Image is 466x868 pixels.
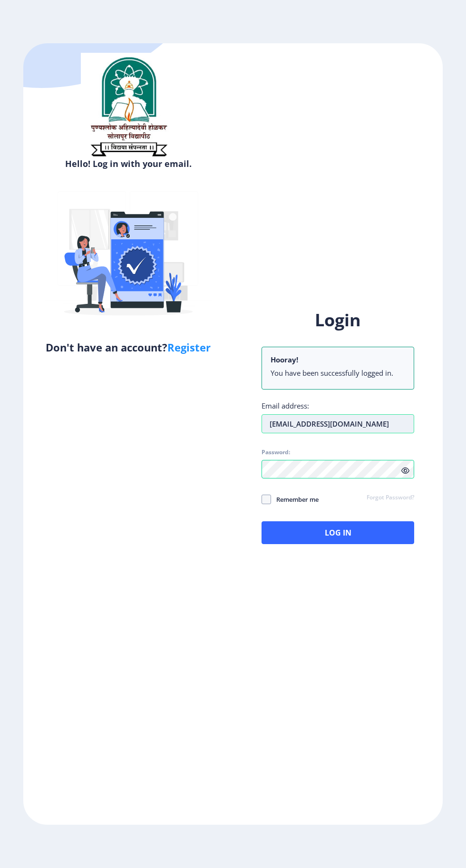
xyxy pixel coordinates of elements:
label: Password: [262,449,290,456]
button: Log In [262,521,414,544]
h1: Login [262,309,414,332]
li: You have been successfully logged in. [271,368,405,378]
h6: Hello! Log in with your email. [30,158,226,169]
label: Email address: [262,401,309,410]
b: Hooray! [271,355,298,364]
a: Forgot Password? [367,494,414,502]
a: Register [167,340,211,354]
span: Remember me [271,494,319,505]
input: Email address [262,414,414,433]
img: sulogo.png [81,53,176,160]
img: Verified-rafiki.svg [45,173,212,340]
h5: Don't have an account? [30,340,226,355]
